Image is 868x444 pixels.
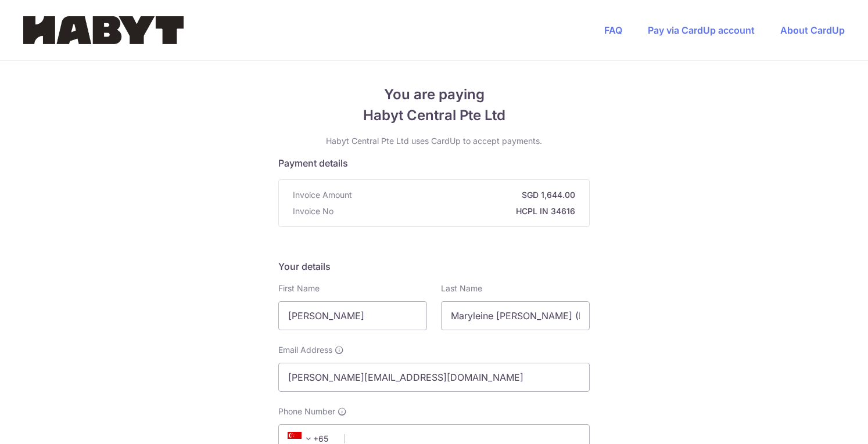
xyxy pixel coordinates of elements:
input: Last name [441,301,590,330]
span: Email Address [278,344,332,356]
h5: Your details [278,259,590,273]
span: Phone Number [278,406,335,417]
input: First name [278,301,427,330]
strong: SGD 1,644.00 [357,189,575,201]
a: FAQ [604,24,622,36]
a: About CardUp [780,24,845,36]
strong: HCPL IN 34616 [338,205,575,217]
p: Habyt Central Pte Ltd uses CardUp to accept payments. [278,135,590,147]
span: You are paying [278,84,590,105]
span: Invoice Amount [293,189,352,201]
label: First Name [278,283,320,294]
span: Habyt Central Pte Ltd [278,105,590,126]
h5: Payment details [278,156,590,170]
label: Last Name [441,283,482,294]
input: Email address [278,363,590,392]
a: Pay via CardUp account [648,24,755,36]
span: Invoice No [293,205,333,217]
